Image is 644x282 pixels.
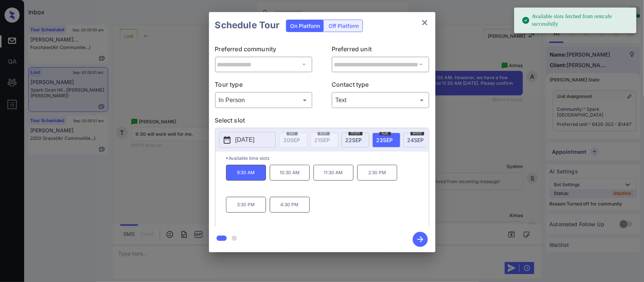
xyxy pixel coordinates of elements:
[357,165,397,181] p: 2:30 PM
[403,133,431,147] div: date-select
[226,165,266,181] p: 9:30 AM
[325,20,363,32] div: Off Platform
[215,116,429,128] p: Select slot
[372,133,400,147] div: date-select
[349,131,363,135] span: mon
[332,80,429,92] p: Contact type
[346,137,362,143] span: 22 SEP
[209,12,286,38] h2: Schedule Tour
[217,94,311,106] div: In Person
[215,80,313,92] p: Tour type
[377,137,393,143] span: 23 SEP
[417,15,432,30] button: close
[286,20,324,32] div: On Platform
[270,197,310,213] p: 4:30 PM
[270,165,310,181] p: 10:30 AM
[219,132,276,148] button: [DATE]
[235,135,255,144] p: [DATE]
[226,152,429,165] p: *Available time slots
[408,230,432,249] button: btn-next
[332,44,429,57] p: Preferred unit
[407,137,424,143] span: 24 SEP
[215,44,313,57] p: Preferred community
[314,165,354,181] p: 11:30 AM
[380,131,391,135] span: tue
[341,133,369,147] div: date-select
[334,94,427,106] div: Text
[410,131,424,135] span: wed
[522,10,630,31] div: Available slots fetched from rentcafe successfully
[226,197,266,213] p: 3:30 PM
